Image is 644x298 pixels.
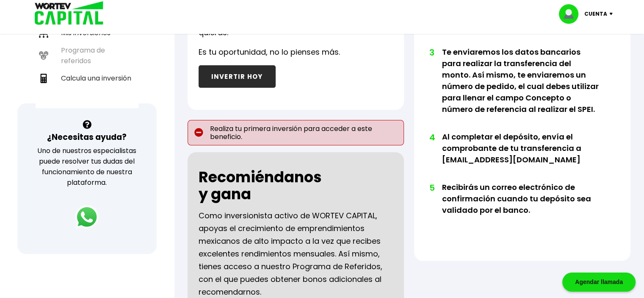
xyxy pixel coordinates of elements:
li: Al completar el depósito, envía el comprobante de tu transferencia a [EMAIL_ADDRESS][DOMAIN_NAME] [442,131,600,181]
p: Es tu oportunidad, no lo pienses más. [199,46,340,58]
li: Te enviaremos los datos bancarios para realizar la transferencia del monto. Así mismo, te enviare... [442,46,600,131]
span: 3 [429,46,434,59]
span: 5 [429,181,434,194]
img: logos_whatsapp-icon.242b2217.svg [75,205,99,229]
h2: Recomiéndanos y gana [199,169,322,203]
div: Agendar llamada [562,273,636,292]
p: Uno de nuestros especialistas puede resolver tus dudas del funcionamiento de nuestra plataforma. [28,145,146,188]
p: Cuenta [584,8,607,20]
img: error-circle.027baa21.svg [194,128,203,137]
p: Realiza tu primera inversión para acceder a este beneficio. [188,120,404,145]
img: icon-down [607,13,619,15]
img: calculadora-icon.17d418c4.svg [39,74,48,83]
a: Calcula una inversión [36,70,138,87]
h3: ¿Necesitas ayuda? [47,131,127,143]
img: profile-image [559,4,584,24]
li: Recibirás un correo electrónico de confirmación cuando tu depósito sea validado por el banco. [442,181,600,232]
button: INVERTIR HOY [199,65,276,88]
span: 4 [429,131,434,144]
